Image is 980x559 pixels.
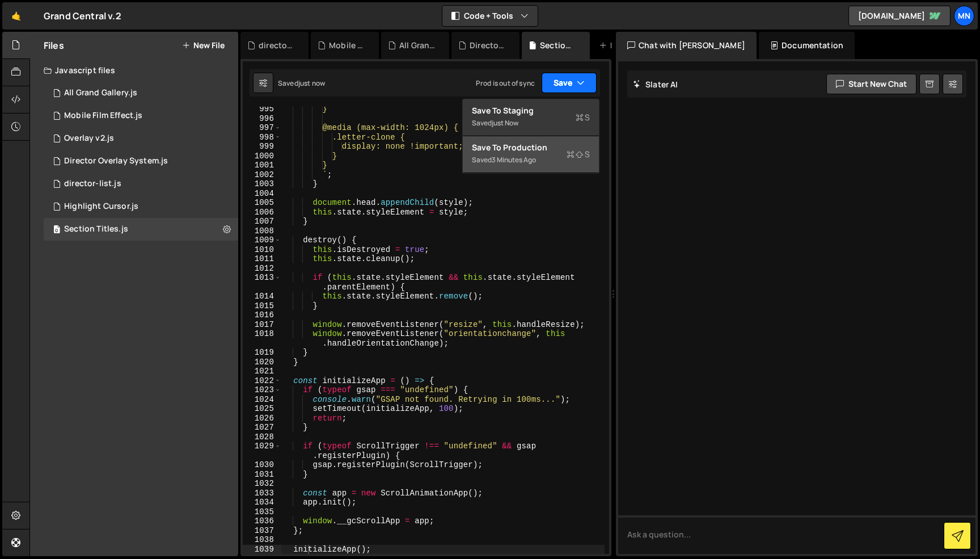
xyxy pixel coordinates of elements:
div: 15298/40379.js [44,173,238,195]
div: 1009 [243,236,281,245]
button: Save to StagingS Savedjust now [463,99,599,136]
h2: Files [44,39,64,52]
div: 1017 [243,320,281,330]
div: Documentation [759,32,855,59]
div: 1011 [243,254,281,264]
div: 1003 [243,179,281,189]
div: 1025 [243,404,281,414]
a: MN [954,6,974,26]
div: Chat with [PERSON_NAME] [616,32,757,59]
div: Saved [472,116,590,130]
div: Save to Staging [472,105,590,116]
div: 1032 [243,479,281,489]
div: just now [492,118,518,128]
div: Mobile Film Effect.js [329,40,365,51]
div: 1007 [243,217,281,226]
div: 997 [243,123,281,133]
button: Start new chat [826,74,916,94]
div: 995 [243,104,281,114]
div: 1031 [243,470,281,480]
div: 1023 [243,385,281,395]
a: 🤙 [2,2,30,30]
div: Javascript files [30,59,238,82]
div: 1014 [243,292,281,301]
div: Mobile Film Effect.js [64,111,142,121]
div: 1004 [243,189,281,199]
div: 1037 [243,526,281,536]
div: 15298/45944.js [44,127,238,150]
div: 1006 [243,208,281,217]
a: [DOMAIN_NAME] [848,6,951,26]
div: Director Overlay System.js [64,156,168,166]
div: 1005 [243,198,281,208]
div: 1001 [243,161,281,170]
div: director-list.js [259,40,295,51]
div: 996 [243,114,281,124]
div: All Grand Gallery.js [399,40,436,51]
button: Save to ProductionS Saved3 minutes ago [463,136,599,173]
div: 15298/40223.js [44,218,238,241]
div: 1000 [243,152,281,161]
div: Director Overlay System.js [470,40,506,51]
div: 1033 [243,489,281,498]
span: 0 [53,226,60,235]
div: New File [599,40,647,51]
div: 15298/43578.js [44,82,238,104]
div: 1002 [243,170,281,180]
div: 1021 [243,367,281,376]
div: All Grand Gallery.js [64,88,137,98]
div: 1030 [243,460,281,470]
div: Saved [278,78,325,88]
div: 15298/42891.js [44,150,238,173]
div: 1015 [243,301,281,311]
div: Saved [472,153,590,167]
div: Overlay v2.js [64,133,114,144]
div: 1013 [243,273,281,292]
div: 1024 [243,395,281,405]
div: 1036 [243,516,281,526]
div: Section Titles.js [64,224,128,234]
div: director-list.js [64,179,121,189]
button: Save [542,73,597,93]
div: 998 [243,133,281,142]
div: 1016 [243,310,281,320]
div: just now [298,78,325,88]
button: New File [182,41,225,50]
div: Prod is out of sync [476,78,535,88]
div: 1028 [243,432,281,442]
div: 1008 [243,226,281,236]
div: 1027 [243,423,281,432]
div: Grand Central v.2 [44,9,121,23]
div: 15298/43117.js [44,195,238,218]
div: 999 [243,142,281,152]
div: 1038 [243,535,281,545]
div: 1019 [243,348,281,358]
div: 1035 [243,507,281,517]
div: 15298/47702.js [44,104,238,127]
div: 1022 [243,376,281,386]
button: Code + Tools [442,6,538,26]
div: Section Titles.js [540,40,576,51]
h2: Slater AI [633,79,678,90]
div: 1039 [243,545,281,554]
div: Highlight Cursor.js [64,201,138,212]
span: S [567,149,590,160]
div: 1026 [243,414,281,423]
div: 1020 [243,358,281,367]
div: 1029 [243,442,281,460]
div: 1018 [243,329,281,348]
div: 1012 [243,264,281,274]
div: 1034 [243,498,281,507]
div: Save to Production [472,142,590,153]
span: S [576,112,590,123]
div: 1010 [243,245,281,255]
div: 3 minutes ago [492,155,536,165]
